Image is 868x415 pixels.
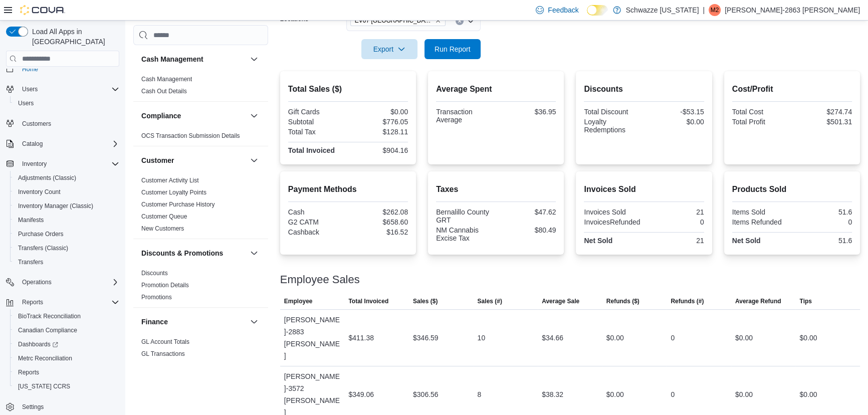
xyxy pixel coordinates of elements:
button: Users [2,82,123,96]
span: Inventory [18,158,119,170]
h2: Average Spent [436,83,556,95]
div: $346.59 [413,332,439,344]
span: Catalog [18,138,119,150]
button: Finance [141,317,246,327]
span: Users [18,83,119,95]
button: Home [2,61,123,76]
h2: Total Sales ($) [288,83,408,95]
div: Compliance [133,130,268,146]
div: Invoices Sold [584,208,642,216]
button: Users [10,96,123,110]
span: Settings [22,403,44,411]
span: Customer Queue [141,213,187,221]
div: 51.6 [794,208,852,216]
span: Canadian Compliance [18,326,77,334]
span: Discounts [141,269,168,277]
div: 8 [478,388,482,400]
div: $0.00 [606,388,624,400]
span: Transfers (Classic) [18,244,68,252]
span: Load All Apps in [GEOGRAPHIC_DATA] [28,27,119,47]
a: Settings [18,401,48,413]
span: Catalog [22,140,43,148]
span: Users [18,99,34,107]
div: -$53.15 [646,108,704,116]
span: Operations [22,278,52,286]
a: GL Account Totals [141,338,189,345]
span: Manifests [14,214,119,226]
div: Items Sold [732,208,790,216]
span: Dashboards [18,340,58,348]
h3: Finance [141,317,168,327]
a: New Customers [141,225,184,232]
span: Transfers (Classic) [14,242,119,254]
span: EV07 [GEOGRAPHIC_DATA] [355,16,433,26]
div: $0.00 [735,332,753,344]
div: $0.00 [606,332,624,344]
div: Subtotal [288,118,346,126]
button: Run Report [424,39,481,59]
span: Home [18,62,119,75]
span: GL Account Totals [141,338,189,346]
span: Promotions [141,293,172,301]
div: 21 [646,237,704,245]
span: Users [22,85,38,93]
div: $274.74 [794,108,852,116]
span: Cash Out Details [141,87,187,95]
div: 0 [646,218,704,226]
div: Items Refunded [732,218,790,226]
button: Finance [248,316,260,328]
button: Open list of options [467,17,475,25]
span: Sales (#) [478,297,502,305]
span: Operations [18,276,119,288]
span: Reports [14,366,119,378]
button: BioTrack Reconciliation [10,309,123,323]
div: $38.32 [542,388,563,400]
a: Manifests [14,214,48,226]
button: Metrc Reconciliation [10,351,123,365]
span: M2 [711,4,719,16]
a: Customer Activity List [141,177,199,184]
div: Transaction Average [436,108,494,124]
span: Customer Purchase History [141,200,215,209]
div: Cashback [288,228,346,236]
span: Purchase Orders [18,230,64,238]
div: $501.31 [794,118,852,126]
button: Compliance [141,111,246,121]
h3: Employee Sales [280,274,360,286]
span: Reports [22,298,43,306]
span: BioTrack Reconciliation [14,310,119,322]
a: Adjustments (Classic) [14,172,80,184]
a: Customers [18,118,55,130]
span: Customer Loyalty Points [141,188,206,196]
div: $306.56 [413,388,439,400]
div: G2 CATM [288,218,346,226]
div: Gift Cards [288,108,346,116]
span: Settings [18,400,119,413]
button: Cash Management [248,53,260,65]
span: Manifests [18,216,44,224]
button: Operations [18,276,56,288]
div: 51.6 [794,237,852,245]
span: Inventory Manager (Classic) [14,200,119,212]
a: Dashboards [10,337,123,351]
h2: Payment Methods [288,183,408,195]
div: $80.49 [498,226,556,234]
button: Users [18,83,42,95]
button: Discounts & Promotions [141,248,246,258]
button: Inventory [18,158,51,170]
h3: Discounts & Promotions [141,248,223,258]
div: $0.00 [646,118,704,126]
button: Compliance [248,110,260,122]
a: [US_STATE] CCRS [14,380,74,392]
div: NM Cannabis Excise Tax [436,226,494,242]
button: Manifests [10,213,123,227]
div: Total Discount [584,108,642,116]
div: 10 [478,332,486,344]
div: $349.06 [348,388,374,400]
a: Cash Management [141,76,192,83]
p: [PERSON_NAME]-2863 [PERSON_NAME] [725,4,860,16]
a: GL Transactions [141,350,185,357]
div: [PERSON_NAME]-2883 [PERSON_NAME] [280,310,345,366]
div: Customer [133,174,268,239]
